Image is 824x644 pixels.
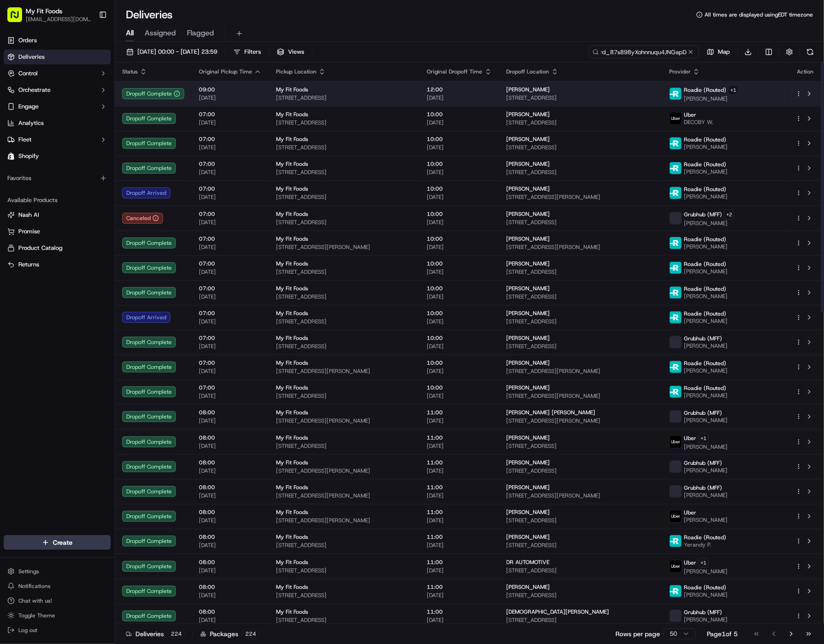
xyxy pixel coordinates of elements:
[276,235,308,243] span: My Fit Foods
[427,86,492,93] span: 12:00
[507,160,550,168] span: [PERSON_NAME]
[126,7,173,22] h1: Deliveries
[28,142,98,149] span: Wisdom [PERSON_NAME]
[53,538,73,547] span: Create
[18,142,26,150] img: 1736555255976-a54dd68f-1ca7-489b-9aae-adbdc363a1c4
[4,594,111,607] button: Chat with us!
[9,119,62,126] div: Past conversations
[507,467,655,475] span: [STREET_ADDRESS]
[122,45,221,58] button: [DATE] 00:00 - [DATE] 23:59
[670,162,682,174] img: roadie-logo-v2.jpg
[427,459,492,466] span: 11:00
[4,50,111,64] a: Deliveries
[507,185,550,192] span: [PERSON_NAME]
[684,111,696,119] span: Uber
[199,193,261,201] span: [DATE]
[507,392,655,400] span: [STREET_ADDRESS][PERSON_NAME]
[18,211,39,219] span: Nash AI
[507,293,655,300] span: [STREET_ADDRESS]
[507,86,550,93] span: [PERSON_NAME]
[18,167,26,175] img: 1736555255976-a54dd68f-1ca7-489b-9aae-adbdc363a1c4
[26,16,91,23] button: [EMAIL_ADDRESS][DOMAIN_NAME]
[507,144,655,151] span: [STREET_ADDRESS]
[427,310,492,317] span: 10:00
[4,624,111,637] button: Log out
[19,87,36,104] img: 8571987876998_91fb9ceb93ad5c398215_72.jpg
[670,137,682,149] img: roadie-logo-v2.jpg
[703,45,734,58] button: Map
[276,136,308,143] span: My Fit Foods
[199,268,261,276] span: [DATE]
[507,285,550,292] span: [PERSON_NAME]
[199,434,261,441] span: 08:00
[199,442,261,450] span: [DATE]
[199,343,261,350] span: [DATE]
[273,45,308,58] button: Views
[670,510,682,522] img: uber-new-logo.jpeg
[684,367,728,374] span: [PERSON_NAME]
[684,459,722,467] span: Grubhub (MFF)
[276,260,308,267] span: My Fit Foods
[507,235,550,243] span: [PERSON_NAME]
[684,243,728,250] span: [PERSON_NAME]
[507,384,550,391] span: [PERSON_NAME]
[142,117,167,128] button: See all
[199,185,261,192] span: 07:00
[41,87,151,96] div: Start new chat
[684,516,728,524] span: [PERSON_NAME]
[670,535,682,547] img: roadie-logo-v2.jpg
[100,142,103,149] span: •
[684,392,728,399] span: [PERSON_NAME]
[276,193,412,201] span: [STREET_ADDRESS]
[427,243,492,251] span: [DATE]
[427,409,492,416] span: 11:00
[276,334,308,342] span: My Fit Foods
[507,111,550,118] span: [PERSON_NAME]
[507,442,655,450] span: [STREET_ADDRESS]
[427,111,492,118] span: 10:00
[427,343,492,350] span: [DATE]
[684,220,734,227] span: [PERSON_NAME]
[4,580,111,593] button: Notifications
[427,467,492,475] span: [DATE]
[684,260,726,268] span: Roadie (Routed)
[507,334,550,342] span: [PERSON_NAME]
[804,45,817,58] button: Refresh
[507,434,550,441] span: [PERSON_NAME]
[276,492,412,499] span: [STREET_ADDRESS][PERSON_NAME]
[18,205,70,214] span: Knowledge Base
[199,136,261,143] span: 07:00
[276,367,412,375] span: [STREET_ADDRESS][PERSON_NAME]
[507,459,550,466] span: [PERSON_NAME]
[507,243,655,251] span: [STREET_ADDRESS][PERSON_NAME]
[507,210,550,218] span: [PERSON_NAME]
[427,68,483,75] span: Original Dropoff Time
[244,48,261,56] span: Filters
[199,210,261,218] span: 07:00
[199,285,261,292] span: 07:00
[276,144,412,151] span: [STREET_ADDRESS]
[669,68,691,75] span: Provider
[7,211,107,219] a: Nash AI
[18,244,62,252] span: Product Catalog
[427,169,492,176] span: [DATE]
[728,85,739,95] button: +1
[199,459,261,466] span: 08:00
[427,359,492,367] span: 10:00
[199,310,261,317] span: 07:00
[288,48,304,56] span: Views
[427,384,492,391] span: 10:00
[427,144,492,151] span: [DATE]
[199,417,261,424] span: [DATE]
[507,318,655,325] span: [STREET_ADDRESS]
[137,48,217,56] span: [DATE] 00:00 - [DATE] 23:59
[507,492,655,499] span: [STREET_ADDRESS][PERSON_NAME]
[276,459,308,466] span: My Fit Foods
[18,568,39,575] span: Settings
[4,609,111,622] button: Toggle Theme
[427,334,492,342] span: 10:00
[199,293,261,300] span: [DATE]
[276,111,308,118] span: My Fit Foods
[670,262,682,274] img: roadie-logo-v2.jpg
[199,409,261,416] span: 08:00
